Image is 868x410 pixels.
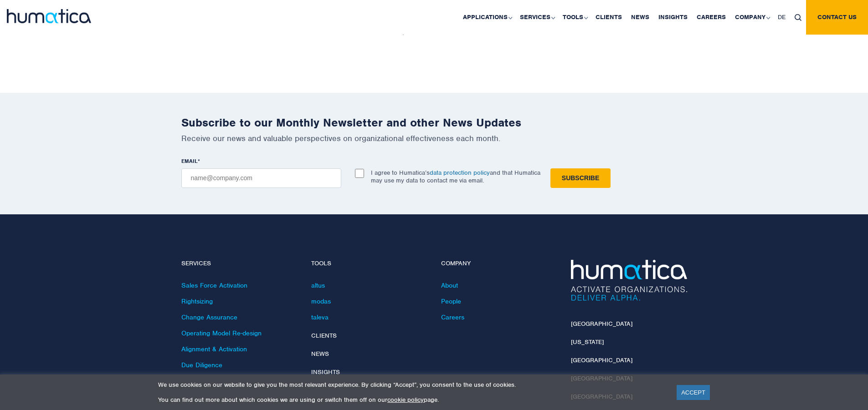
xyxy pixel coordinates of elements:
a: Change Assurance [181,313,237,321]
a: taleva [311,313,329,321]
h2: Subscribe to our Monthly Newsletter and other News Updates [181,116,687,130]
a: People [441,297,461,305]
img: Humatica [571,260,687,301]
a: ACCEPT [677,385,710,400]
a: Rightsizing [181,297,213,305]
a: About [441,281,458,289]
a: Due Diligence [181,361,222,369]
h4: Services [181,260,298,268]
a: Careers [441,313,464,321]
a: modas [311,297,331,305]
span: DE [778,13,786,21]
a: [GEOGRAPHIC_DATA] [571,320,632,328]
a: Alignment & Activation [181,345,247,353]
a: News [311,350,329,358]
a: Clients [311,332,337,339]
p: You can find out more about which cookies we are using or switch them off on our page. [158,396,665,404]
a: data protection policy [430,169,490,177]
input: I agree to Humatica’sdata protection policyand that Humatica may use my data to contact me via em... [355,169,364,178]
a: [US_STATE] [571,338,604,346]
h4: Company [441,260,557,268]
a: cookie policy [387,396,424,404]
span: EMAIL [181,157,198,165]
img: search_icon [795,14,801,21]
a: Insights [311,368,340,376]
a: altus [311,281,325,289]
a: Sales Force Activation [181,281,247,289]
p: I agree to Humatica’s and that Humatica may use my data to contact me via email. [371,169,540,184]
h4: Tools [311,260,427,268]
p: We use cookies on our website to give you the most relevant experience. By clicking “Accept”, you... [158,381,665,389]
a: [GEOGRAPHIC_DATA] [571,356,632,364]
a: Operating Model Re-design [181,329,262,337]
input: Subscribe [550,168,611,188]
img: logo [7,9,91,23]
input: name@company.com [181,168,341,188]
p: Receive our news and valuable perspectives on organizational effectiveness each month. [181,133,687,143]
